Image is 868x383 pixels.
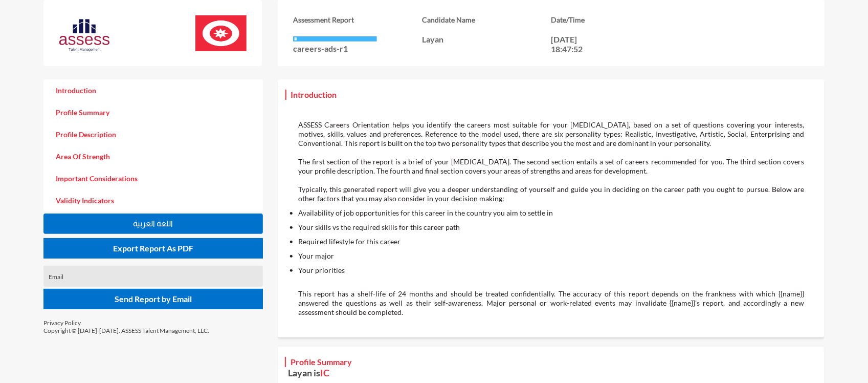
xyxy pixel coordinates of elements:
[293,44,422,53] p: careers-ads-r1
[288,354,354,369] h3: Profile Summary
[43,101,263,123] a: Profile Summary
[43,327,263,334] p: Copyright © [DATE]-[DATE]. ASSESS Talent Management, LLC.
[293,15,422,24] h3: Assessment Report
[298,266,804,275] li: Your priorities
[298,237,804,246] li: Required lifestyle for this career
[43,289,263,309] button: Send Report by Email
[43,79,263,101] a: Introduction
[298,120,804,148] p: ASSESS Careers Orientation helps you identify the careers most suitable for your [MEDICAL_DATA], ...
[43,189,263,211] a: Validity Indicators
[288,87,339,102] h3: Introduction
[298,157,804,176] p: The first section of the report is a brief of your [MEDICAL_DATA]. The second section entails a s...
[298,208,804,218] li: Availability of job opportunities for this career in the country you aim to settle in
[43,123,263,145] a: Profile Description
[422,34,551,44] p: Layan
[288,367,814,378] p: Layan is
[320,367,329,378] span: IC
[422,15,551,24] h3: Candidate Name
[43,238,263,259] button: Export Report As PDF
[43,167,263,189] a: Important Considerations
[113,243,193,253] span: Export Report As PDF
[115,294,192,304] span: Send Report by Email
[551,15,680,24] h3: Date/Time
[43,145,263,167] a: Area Of Strength
[43,319,263,327] p: Privacy Policy
[298,251,804,261] li: Your major
[298,223,804,232] li: Your skills vs the required skills for this career path
[551,34,597,54] p: [DATE] 18:47:52
[298,185,804,203] p: Typically, this generated report will give you a deeper understanding of yourself and guide you i...
[298,289,804,317] p: This report has a shelf-life of 24 months and should be treated confidentially. The accuracy of t...
[59,17,110,53] img: Assess%20new%20logo-03.svg
[43,214,263,234] button: اللغة العربية
[133,219,173,228] span: اللغة العربية
[195,15,247,51] img: a8c36370-3815-11ee-998a-715099162e3f_Career%20Orientation%20B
